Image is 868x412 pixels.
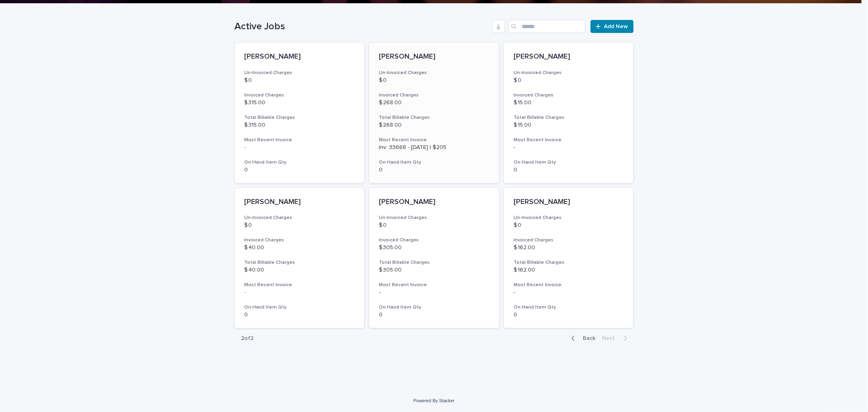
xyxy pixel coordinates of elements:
h3: Invoiced Charges [514,237,624,243]
p: 0 [379,311,489,318]
h3: Invoiced Charges [379,237,489,243]
p: - [379,289,489,296]
a: Powered By Stacker [413,398,455,403]
p: $ 40.00 [245,267,355,274]
h3: Un-Invoiced Charges [245,70,355,76]
h3: Un-Invoiced Charges [514,70,624,76]
h3: On Hand Item Qty [245,304,355,311]
input: Search [508,20,586,33]
h3: Un-Invoiced Charges [514,215,624,221]
h3: Most Recent Invoice [245,282,355,288]
p: - [514,289,624,296]
p: $ 315.00 [245,122,355,129]
h3: Total Billable Charges [514,259,624,266]
p: $ 0 [379,77,489,84]
h3: On Hand Item Qty [514,304,624,311]
p: $ 305.00 [379,267,489,274]
h3: Total Billable Charges [379,114,489,121]
a: [PERSON_NAME]Un-Invoiced Charges$ 0Invoiced Charges$ 15.00Total Billable Charges$ 15.00Most Recen... [504,43,634,183]
p: [PERSON_NAME] [379,198,489,207]
p: $ 268.00 [379,99,489,106]
h3: Invoiced Charges [245,92,355,99]
span: Next [602,335,620,341]
p: 0 [379,167,489,173]
p: - [245,144,355,151]
p: [PERSON_NAME] [245,198,355,207]
p: [PERSON_NAME] [514,53,624,61]
h3: Total Billable Charges [514,114,624,121]
p: 0 [514,167,624,173]
h3: Most Recent Invoice [379,137,489,143]
h3: On Hand Item Qty [379,159,489,166]
p: $ 315.00 [245,99,355,106]
a: [PERSON_NAME]Un-Invoiced Charges$ 0Invoiced Charges$ 268.00Total Billable Charges$ 268.00Most Rec... [369,43,499,183]
p: [PERSON_NAME] [379,53,489,61]
p: $ 0 [514,77,624,84]
p: $ 0 [514,222,624,229]
p: 2 of 2 [235,329,260,348]
p: $ 15.00 [514,122,624,129]
h3: Invoiced Charges [245,237,355,243]
h3: Most Recent Invoice [514,282,624,288]
a: Add New [590,20,633,33]
p: 0 [245,167,355,173]
p: $ 0 [245,77,355,84]
h1: Active Jobs [235,21,489,33]
h3: Invoiced Charges [379,92,489,99]
p: $ 268.00 [379,122,489,129]
p: - [245,289,355,296]
p: $ 40.00 [245,244,355,251]
h3: On Hand Item Qty [514,159,624,166]
h3: Most Recent Invoice [245,137,355,143]
p: $ 15.00 [514,99,624,106]
h3: Total Billable Charges [245,259,355,266]
p: $ 162.00 [514,267,624,274]
h3: Most Recent Invoice [514,137,624,143]
p: [PERSON_NAME] [245,53,355,61]
p: $ 162.00 [514,244,624,251]
a: [PERSON_NAME]Un-Invoiced Charges$ 0Invoiced Charges$ 162.00Total Billable Charges$ 162.00Most Rec... [504,188,634,329]
h3: Invoiced Charges [514,92,624,99]
h3: Un-Invoiced Charges [379,70,489,76]
h3: Un-Invoiced Charges [245,215,355,221]
button: Back [565,335,599,342]
h3: On Hand Item Qty [379,304,489,311]
h3: Total Billable Charges [379,259,489,266]
p: $ 0 [379,222,489,229]
button: Next [599,335,634,342]
p: [PERSON_NAME] [514,198,624,207]
p: Inv: 33668 - [DATE] | $205 [379,144,489,151]
span: Add New [604,24,628,29]
span: Back [578,335,596,341]
p: 0 [245,311,355,318]
h3: Un-Invoiced Charges [379,215,489,221]
p: $ 305.00 [379,244,489,251]
h3: On Hand Item Qty [245,159,355,166]
h3: Most Recent Invoice [379,282,489,288]
p: - [514,144,624,151]
a: [PERSON_NAME]Un-Invoiced Charges$ 0Invoiced Charges$ 40.00Total Billable Charges$ 40.00Most Recen... [235,188,365,329]
p: $ 0 [245,222,355,229]
h3: Total Billable Charges [245,114,355,121]
p: 0 [514,311,624,318]
a: [PERSON_NAME]Un-Invoiced Charges$ 0Invoiced Charges$ 315.00Total Billable Charges$ 315.00Most Rec... [235,43,365,183]
a: [PERSON_NAME]Un-Invoiced Charges$ 0Invoiced Charges$ 305.00Total Billable Charges$ 305.00Most Rec... [369,188,499,329]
